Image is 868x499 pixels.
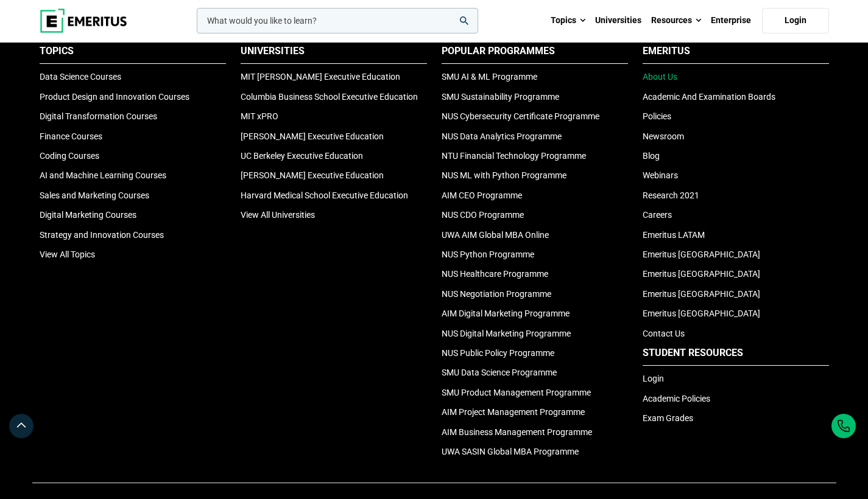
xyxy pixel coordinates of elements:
a: Emeritus [GEOGRAPHIC_DATA] [643,269,760,279]
input: woocommerce-product-search-field-0 [197,8,478,33]
a: View All Universities [241,210,315,220]
a: SMU Product Management Programme [442,388,591,397]
a: Blog [643,151,660,161]
a: SMU AI & ML Programme [442,72,537,82]
a: Exam Grades [643,413,693,423]
a: Coding Courses [40,151,99,161]
a: Emeritus [GEOGRAPHIC_DATA] [643,289,760,299]
a: NUS ML with Python Programme [442,170,566,180]
a: Careers [643,210,672,220]
a: NUS Healthcare Programme [442,269,548,279]
a: Contact Us [643,329,685,338]
a: Login [643,374,664,383]
a: Columbia Business School Executive Education [241,92,418,102]
a: AI and Machine Learning Courses [40,170,166,180]
a: MIT [PERSON_NAME] Executive Education [241,72,400,82]
a: Finance Courses [40,131,102,141]
a: UC Berkeley Executive Education [241,151,363,161]
a: About Us [643,72,677,82]
a: Digital Marketing Courses [40,210,136,220]
a: SMU Sustainability Programme [442,92,559,102]
a: Emeritus LATAM [643,230,705,240]
a: Policies [643,111,671,121]
a: Strategy and Innovation Courses [40,230,164,240]
a: Webinars [643,170,678,180]
a: NUS Data Analytics Programme [442,131,562,141]
a: Harvard Medical School Executive Education [241,190,408,200]
a: NUS Python Programme [442,249,534,259]
a: AIM Project Management Programme [442,407,585,417]
a: NUS CDO Programme [442,210,524,220]
a: NUS Public Policy Programme [442,348,554,358]
a: UWA SASIN Global MBA Programme [442,447,579,456]
a: Emeritus [GEOGRAPHIC_DATA] [643,249,760,259]
a: Product Design and Innovation Courses [40,92,189,102]
a: AIM Digital Marketing Programme [442,309,570,318]
a: Data Science Courses [40,72,121,82]
a: [PERSON_NAME] Executive Education [241,170,384,180]
a: NUS Digital Marketing Programme [442,329,571,338]
a: View All Topics [40,249,95,259]
a: UWA AIM Global MBA Online [442,230,549,240]
a: Login [762,8,829,33]
a: AIM CEO Programme [442,190,522,200]
a: NUS Cybersecurity Certificate Programme [442,111,599,121]
a: Emeritus [GEOGRAPHIC_DATA] [643,309,760,318]
a: MIT xPRO [241,111,278,121]
a: Sales and Marketing Courses [40,190,149,200]
a: Academic Policies [643,394,710,403]
a: NUS Negotiation Programme [442,289,551,299]
a: SMU Data Science Programme [442,368,557,377]
a: [PERSON_NAME] Executive Education [241,131,384,141]
a: Digital Transformation Courses [40,111,157,121]
a: Academic And Examination Boards [643,92,775,102]
a: NTU Financial Technology Programme [442,151,586,161]
a: Newsroom [643,131,684,141]
a: AIM Business Management Programme [442,427,592,437]
a: Research 2021 [643,190,699,200]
